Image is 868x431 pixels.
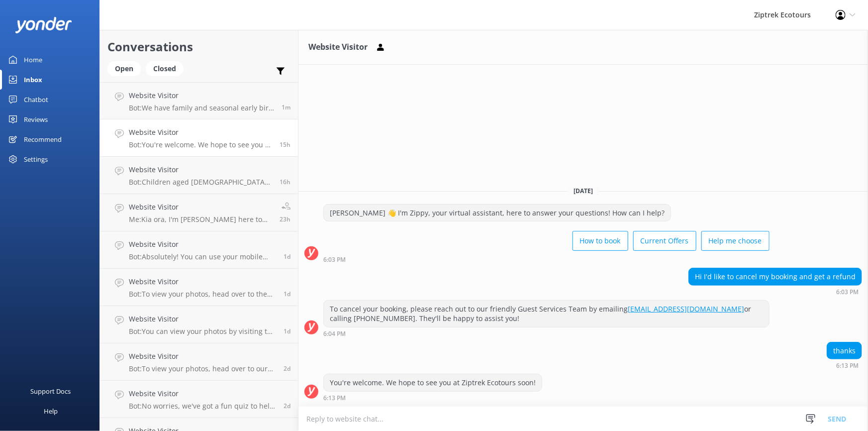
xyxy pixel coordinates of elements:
div: Hi I'd like to cancel my booking and get a refund [689,268,862,285]
div: Recommend [24,129,62,149]
h4: Website Visitor [129,314,276,324]
a: Website VisitorBot:Absolutely! You can use your mobile phone on all ziplines except for the 6th z... [100,231,298,269]
h4: Website Visitor [129,164,272,175]
p: Bot: You can view your photos by visiting the My Photos Page on our website and selecting the exa... [129,327,276,336]
a: Website VisitorBot:To view your photos, head over to the My Photos Page on our website and select... [100,269,298,306]
span: Sep 28 2025 09:58am (UTC +13:00) Pacific/Auckland [280,215,290,223]
a: Website VisitorMe:Kia ora, I'm [PERSON_NAME] here to help from Guest Services! During the peak pe... [100,194,298,231]
p: Bot: To view your photos, head over to our My Photos Page at [URL][DOMAIN_NAME] and select the ex... [129,364,276,373]
h4: Website Visitor [129,127,272,138]
a: Website VisitorBot:To view your photos, head over to our My Photos Page at [URL][DOMAIN_NAME] and... [100,343,298,381]
span: Sep 28 2025 06:13pm (UTC +13:00) Pacific/Auckland [280,140,290,149]
div: Chatbot [24,90,48,109]
a: Website VisitorBot:You can view your photos by visiting the My Photos Page on our website and sel... [100,306,298,343]
div: Sep 28 2025 06:13pm (UTC +13:00) Pacific/Auckland [323,394,542,401]
h4: Website Visitor [129,351,276,362]
span: Sep 27 2025 01:11pm (UTC +13:00) Pacific/Auckland [284,290,290,298]
div: thanks [827,342,862,359]
div: Support Docs [31,381,71,401]
p: Bot: You're welcome. We hope to see you at Ziptrek Ecotours soon! [129,140,272,149]
div: Closed [146,61,184,76]
p: Bot: Absolutely! You can use your mobile phone on all ziplines except for the 6th zipline, as lon... [129,252,276,261]
a: Open [107,63,146,74]
a: Closed [146,63,189,74]
div: Help [44,401,58,421]
span: Sep 27 2025 01:09pm (UTC +13:00) Pacific/Auckland [284,327,290,335]
div: Settings [24,149,48,169]
p: Bot: No worries, we've got a fun quiz to help you choose the best zipline adventure! You can take... [129,402,276,411]
h4: Website Visitor [129,90,274,101]
div: Inbox [24,70,42,90]
button: Current Offers [633,231,696,251]
span: Sep 28 2025 05:12pm (UTC +13:00) Pacific/Auckland [280,178,290,186]
div: Open [107,61,141,76]
button: Help me choose [701,231,770,251]
a: Website VisitorBot:You're welcome. We hope to see you at Ziptrek Ecotours soon!15h [100,119,298,157]
strong: 6:03 PM [323,257,346,263]
span: Sep 29 2025 09:35am (UTC +13:00) Pacific/Auckland [282,103,290,111]
h4: Website Visitor [129,276,276,287]
h4: Website Visitor [129,202,272,213]
a: Website VisitorBot:No worries, we've got a fun quiz to help you choose the best zipline adventure... [100,381,298,418]
a: Website VisitorBot:We have family and seasonal early bird discounts available! These offers can c... [100,82,298,119]
strong: 6:13 PM [323,395,346,401]
p: Bot: To view your photos, head over to the My Photos Page on our website and select the exact dat... [129,290,276,299]
img: yonder-white-logo.png [15,17,72,33]
div: To cancel your booking, please reach out to our friendly Guest Services Team by emailing or calli... [324,301,769,327]
p: Bot: We have family and seasonal early bird discounts available! These offers can change througho... [129,104,274,112]
p: Bot: Children aged [DEMOGRAPHIC_DATA] need to be accompanied by an adult on our tours. Anyone age... [129,178,272,187]
a: [EMAIL_ADDRESS][DOMAIN_NAME] [628,304,744,314]
a: Website VisitorBot:Children aged [DEMOGRAPHIC_DATA] need to be accompanied by an adult on our tou... [100,157,298,194]
h3: Website Visitor [308,41,368,54]
span: Sep 27 2025 07:01pm (UTC +13:00) Pacific/Auckland [284,252,290,261]
span: [DATE] [568,187,599,195]
div: Home [24,50,42,70]
h4: Website Visitor [129,239,276,250]
div: Sep 28 2025 06:13pm (UTC +13:00) Pacific/Auckland [827,362,862,369]
h2: Conversations [107,37,290,56]
div: Reviews [24,109,48,129]
div: Sep 28 2025 06:03pm (UTC +13:00) Pacific/Auckland [323,256,770,263]
button: How to book [573,231,628,251]
strong: 6:04 PM [323,331,346,337]
span: Sep 26 2025 12:59pm (UTC +13:00) Pacific/Auckland [284,402,290,410]
span: Sep 26 2025 05:28pm (UTC +13:00) Pacific/Auckland [284,364,290,373]
strong: 6:03 PM [836,289,859,295]
div: You're welcome. We hope to see you at Ziptrek Ecotours soon! [324,374,542,391]
p: Me: Kia ora, I'm [PERSON_NAME] here to help from Guest Services! During the peak period, we have ... [129,215,272,224]
div: Sep 28 2025 06:03pm (UTC +13:00) Pacific/Auckland [688,288,862,295]
h4: Website Visitor [129,388,276,399]
div: Sep 28 2025 06:04pm (UTC +13:00) Pacific/Auckland [323,330,770,337]
strong: 6:13 PM [836,363,859,369]
div: [PERSON_NAME] 👋 I'm Zippy, your virtual assistant, here to answer your questions! How can I help? [324,205,671,221]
